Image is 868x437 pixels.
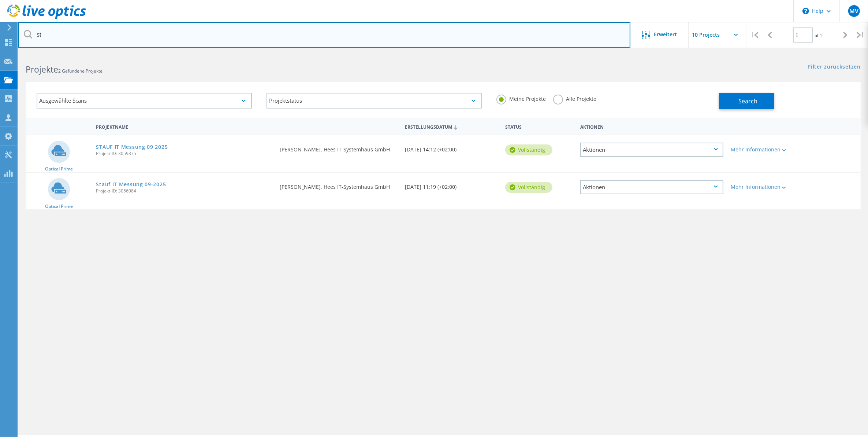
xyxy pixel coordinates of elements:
a: Stauf IT Messung 09-2025 [96,182,166,187]
a: STAUF IT Messung 09 2025 [96,144,168,150]
div: vollständig [505,182,552,193]
div: [DATE] 11:19 (+02:00) [401,173,502,197]
label: Alle Projekte [553,95,596,102]
span: Projekt-ID: 3059375 [96,151,272,156]
b: Projekte [26,63,58,75]
div: [DATE] 14:12 (+02:00) [401,135,502,159]
span: of 1 [815,32,822,38]
div: Aktionen [580,143,723,157]
div: Mehr Informationen [731,184,790,190]
div: Aktionen [577,120,727,133]
div: Projektname [92,120,276,133]
div: Status [502,120,577,133]
span: Projekt-ID: 3056084 [96,189,272,193]
div: | [747,22,762,48]
a: Live Optics Dashboard [7,15,86,21]
span: 2 Gefundene Projekte [58,68,103,74]
div: vollständig [505,144,552,155]
input: Projekte nach Namen, Verantwortlichem, ID, Unternehmen usw. suchen [18,22,630,48]
button: Search [719,93,774,109]
span: MV [849,8,858,14]
span: Optical Prime [45,204,73,209]
label: Meine Projekte [496,95,546,102]
span: Search [739,97,758,105]
div: Erstellungsdatum [401,120,502,133]
a: Filter zurücksetzen [808,64,861,70]
div: Aktionen [580,180,723,194]
div: | [853,22,868,48]
div: [PERSON_NAME], Hees IT-Systemhaus GmbH [276,135,401,159]
div: Ausgewählte Scans [37,93,252,109]
span: Erweitert [654,32,677,37]
span: Optical Prime [45,167,73,171]
div: Projektstatus [267,93,482,109]
svg: \n [802,8,809,14]
div: Mehr Informationen [731,147,790,152]
div: [PERSON_NAME], Hees IT-Systemhaus GmbH [276,173,401,197]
